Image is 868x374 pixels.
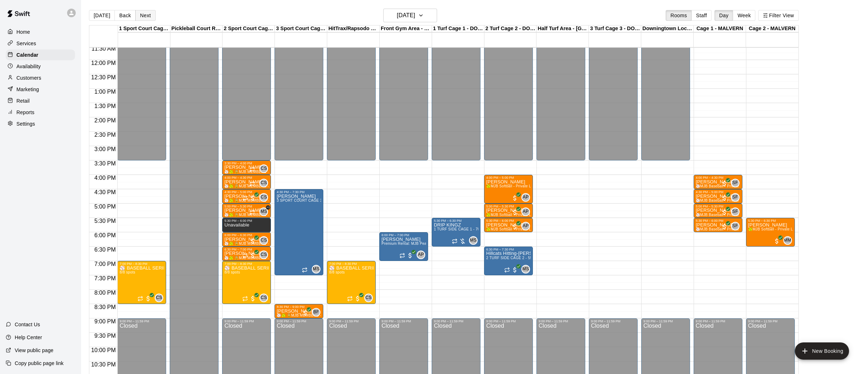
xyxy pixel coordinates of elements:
[786,236,792,245] span: Morgan Maziarz
[641,25,694,32] div: Downingtown Location - OUTDOOR Turf Area
[224,170,384,174] span: ⚾️🥎 🔒MJB MEMBERS - Private Lesson - 30 Minute - MEMBERSHIP CREDIT ONLY🔒⚾️🥎
[15,334,42,341] p: Help Center
[714,10,733,21] button: Day
[417,251,425,259] div: Alexa Peterson
[259,164,268,173] div: Cory Sawka (1)
[784,237,791,244] span: MM
[364,294,373,302] div: Cory Sawka (1)
[399,253,405,258] span: Recurring event
[93,318,118,324] span: 9:00 PM
[93,275,118,281] span: 7:30 PM
[523,208,529,215] span: AP
[383,9,437,22] button: [DATE]
[145,295,152,302] span: All customers have paid
[511,223,519,230] span: All customers have paid
[432,25,484,32] div: 1 Turf Cage 1 - DOWNINGTOWN
[6,73,75,83] div: Customers
[691,10,712,21] button: Staff
[224,319,269,323] div: 9:00 PM – 11:59 PM
[379,232,428,261] div: 6:00 PM – 7:00 PM: Kaelyn
[732,179,738,187] span: SF
[259,193,268,202] div: Cory Sawka (1)
[536,25,589,32] div: Half Turf Area - [GEOGRAPHIC_DATA]
[249,195,257,202] span: All customers have paid
[156,294,162,301] span: CS
[731,207,740,216] div: Shawn Frye
[504,267,510,273] span: Recurring event
[696,184,840,188] span: ⚾️MJB Baseball - Private Lesson - 30 Minute - [GEOGRAPHIC_DATA] LOCATION⚾️
[694,218,742,232] div: 5:30 PM – 6:00 PM: Charlie Newman
[731,179,740,187] div: Shawn Frye
[222,160,271,175] div: 3:30 PM – 4:00 PM: Pete O'Grady
[746,25,798,32] div: Cage 2 - MALVERN
[734,222,740,230] span: Shawn Frye
[380,25,432,32] div: Front Gym Area - [GEOGRAPHIC_DATA]
[93,218,118,224] span: 5:30 PM
[222,204,271,218] div: 5:00 PM – 5:30 PM: Brennan Smith
[643,319,688,323] div: 9:00 PM – 11:59 PM
[521,193,530,202] div: Alexa Peterson
[224,190,269,194] div: 4:30 PM – 5:00 PM
[17,120,35,127] p: Settings
[486,227,629,231] span: 🥎MJB Softball - Private Lesson - 30 Minute - [GEOGRAPHIC_DATA] LOCATION🥎
[17,86,39,93] p: Marketing
[93,89,118,95] span: 1:00 PM
[259,179,268,187] div: Cory Sawka (1)
[432,218,480,247] div: 5:30 PM – 6:30 PM: DRIP KINGZ
[249,252,257,259] span: All customers have paid
[224,256,384,260] span: ⚾️🥎 🔒MJB MEMBERS - Private Lesson - 30 Minute - MEMBERSHIP CREDIT ONLY🔒⚾️🥎
[249,238,257,245] span: All customers have paid
[452,238,458,244] span: Recurring event
[6,61,75,72] div: Availability
[758,10,798,21] button: Filter View
[93,261,118,267] span: 7:00 PM
[721,180,728,187] span: All customers have paid
[696,190,740,194] div: 4:30 PM – 5:00 PM
[6,118,75,129] div: Settings
[329,270,345,274] span: 8/8 spots filled
[15,321,40,328] p: Contact Us
[696,205,740,208] div: 5:00 PM – 5:30 PM
[731,222,740,230] div: Shawn Frye
[524,265,530,274] span: Matt Smith
[119,319,164,323] div: 9:00 PM – 11:59 PM
[261,165,267,172] span: CS
[696,219,740,223] div: 5:30 PM – 6:00 PM
[381,233,426,237] div: 6:00 PM – 7:00 PM
[242,253,248,258] span: Recurring event
[261,294,267,301] span: CS
[6,27,75,37] a: Home
[93,304,118,310] span: 8:30 PM
[522,266,529,273] span: MS
[419,251,425,259] span: Alexa Peterson
[734,179,740,187] span: Shawn Frye
[523,194,529,201] span: AP
[746,218,795,247] div: 5:30 PM – 6:30 PM: Taryn Mazzio
[135,10,155,21] button: Next
[6,38,75,49] a: Services
[521,265,530,274] div: Matt Smith
[591,319,635,323] div: 9:00 PM – 11:59 PM
[259,207,268,216] div: Matt Smith
[666,10,691,21] button: Rooms
[224,162,269,165] div: 3:30 PM – 4:00 PM
[170,25,223,32] div: Pickleball Court Rental
[249,181,255,187] span: Recurring event
[114,10,136,21] button: Back
[17,40,36,47] p: Services
[721,223,728,230] span: All customers have paid
[329,319,374,323] div: 9:00 PM – 11:59 PM
[486,205,531,208] div: 5:00 PM – 5:30 PM
[589,25,641,32] div: 3 Turf Cage 3 - DOWNINGTOWN
[313,309,319,316] span: BF
[6,50,75,60] div: Calendar
[733,10,755,21] button: Week
[484,247,533,275] div: 6:30 PM – 7:30 PM: Hillcats Hitting-Heim
[696,319,740,323] div: 9:00 PM – 11:59 PM
[249,295,257,302] span: All customers have paid
[327,261,376,304] div: 7:00 PM – 8:30 PM: ⚾️ BASEBALL SERIES - The Hitter's Map - 8 Week Hitting Course - Ages 9-12
[261,251,267,258] span: CS
[367,294,373,302] span: Cory Sawka (1)
[17,74,41,81] p: Customers
[524,222,530,230] span: Alexa Peterson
